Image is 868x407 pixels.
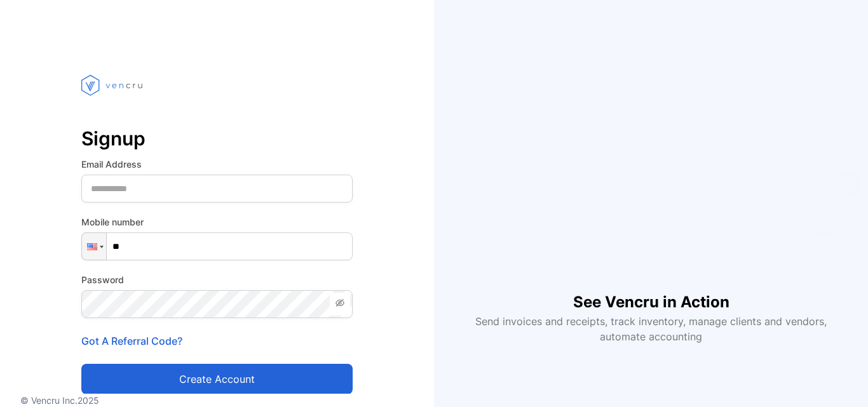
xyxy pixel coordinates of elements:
[82,233,106,260] div: United States: + 1
[468,314,834,344] p: Send invoices and receipts, track inventory, manage clients and vendors, automate accounting
[477,63,824,270] iframe: YouTube video player
[573,270,729,314] h1: See Vencru in Action
[81,273,353,286] label: Password
[81,215,353,229] label: Mobile number
[81,51,145,119] img: vencru logo
[81,364,353,394] button: Create account
[81,333,353,349] p: Got A Referral Code?
[81,123,353,154] p: Signup
[81,157,353,171] label: Email Address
